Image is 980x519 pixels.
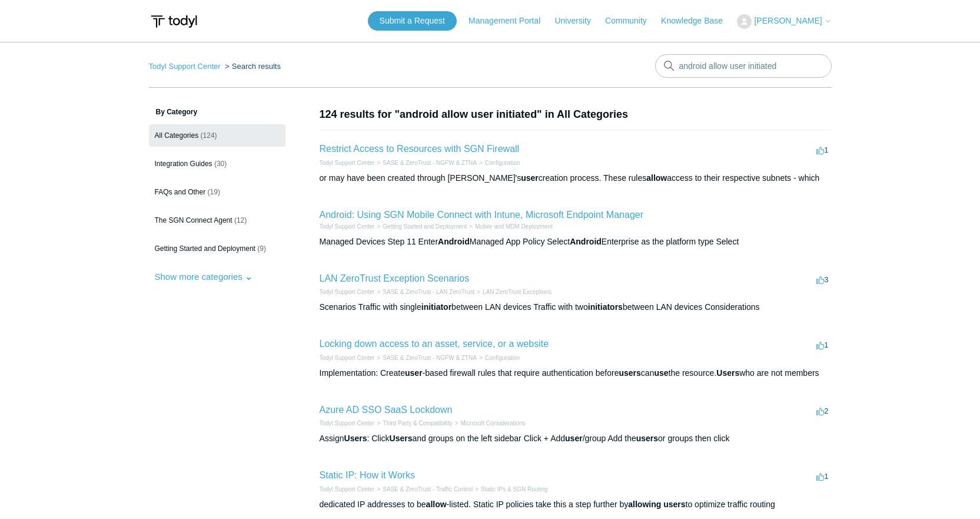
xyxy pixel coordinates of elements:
em: Users [390,434,413,443]
em: Android [438,237,470,246]
a: Static IP: How it Works [320,470,415,480]
a: Todyl Support Center [320,355,375,361]
em: user [405,368,423,378]
div: Implementation: Create -based firewall rules that require authentication before can the resource.... [320,367,832,379]
a: Configuration [485,160,520,166]
li: Mobile and MDM Deployment [467,222,553,231]
span: (12) [234,216,247,224]
a: All Categories (124) [149,124,285,147]
a: LAN ZeroTrust Exceptions [483,289,552,295]
a: Microsoft Considerations [461,420,526,427]
a: Integration Guides (30) [149,153,285,175]
span: 1 [816,146,828,154]
li: Configuration [477,353,520,362]
a: Knowledge Base [661,15,735,27]
span: FAQs and Other [155,188,206,196]
li: LAN ZeroTrust Exceptions [474,287,552,296]
a: Todyl Support Center [320,289,375,295]
li: Static IPs & SGN Routing [473,485,547,494]
a: SASE & ZeroTrust - NGFW & ZTNA [383,355,477,361]
em: allow [646,173,667,183]
em: Users [716,368,739,378]
img: Todyl Support Center Help Center home page [149,11,199,32]
div: or may have been created through [PERSON_NAME]'s creation process. These rules access to their re... [320,172,832,184]
span: The SGN Connect Agent [155,216,232,224]
a: FAQs and Other (19) [149,181,285,203]
button: [PERSON_NAME] [737,14,831,29]
div: Scenarios Traffic with single between LAN devices Traffic with two between LAN devices Considerat... [320,301,832,313]
a: Todyl Support Center [320,160,375,166]
span: 2 [816,406,828,415]
span: (30) [214,160,227,168]
a: LAN ZeroTrust Exception Scenarios [320,273,470,283]
h1: 124 results for "android allow user initiated" in All Categories [320,107,832,123]
div: Assign : Click and groups on the left sidebar Click + Add /group Add the or groups then click [320,432,832,445]
em: Android [570,237,602,246]
em: users [619,368,640,378]
a: Locking down access to an asset, service, or a website [320,339,549,349]
li: Todyl Support Center [320,287,375,296]
a: Management Portal [469,15,552,27]
em: users [636,434,658,443]
a: Todyl Support Center [320,223,375,230]
em: initiators [588,302,623,312]
em: Users [344,434,367,443]
li: SASE & ZeroTrust - Traffic Control [374,485,473,494]
li: SASE & ZeroTrust - NGFW & ZTNA [374,158,477,167]
li: Search results [222,62,281,71]
span: (124) [201,131,217,140]
a: Static IPs & SGN Routing [481,486,547,492]
input: Search [655,54,832,78]
li: SASE & ZeroTrust - LAN ZeroTrust [374,287,474,296]
a: Configuration [485,355,520,361]
span: [PERSON_NAME] [754,16,822,25]
span: 1 [816,341,828,349]
div: Managed Devices Step 11 Enter Managed App Policy Select Enterprise as the platform type Select [320,236,832,248]
li: Todyl Support Center [320,353,375,362]
span: Integration Guides [155,160,212,168]
a: Android: Using SGN Mobile Connect with Intune, Microsoft Endpoint Manager [320,210,644,220]
a: SASE & ZeroTrust - LAN ZeroTrust [383,289,474,295]
a: The SGN Connect Agent (12) [149,209,285,232]
span: 3 [816,275,828,284]
li: SASE & ZeroTrust - NGFW & ZTNA [374,353,477,362]
span: Getting Started and Deployment [155,244,255,253]
a: Azure AD SSO SaaS Lockdown [320,405,453,415]
li: Configuration [477,158,520,167]
a: Todyl Support Center [149,62,221,71]
span: 1 [816,472,828,481]
button: Show more categories [149,266,258,287]
em: user [565,434,583,443]
a: Submit a Request [368,11,457,31]
em: initiator [421,302,451,312]
em: allow [426,500,447,509]
li: Getting Started and Deployment [374,222,467,231]
li: Todyl Support Center [320,485,375,494]
span: All Categories [155,131,199,140]
a: Mobile and MDM Deployment [475,223,553,230]
h3: By Category [149,107,285,117]
a: Todyl Support Center [320,486,375,492]
div: dedicated IP addresses to be -listed. Static IP policies take this a step further by to optimize ... [320,498,832,511]
li: Third Party & Compatibility [374,419,452,428]
span: (9) [257,244,266,253]
li: Todyl Support Center [320,222,375,231]
a: Todyl Support Center [320,420,375,427]
a: Community [605,15,659,27]
a: Third Party & Compatibility [383,420,452,427]
em: user [521,173,539,183]
em: allowing [628,500,661,509]
a: Restrict Access to Resources with SGN Firewall [320,144,520,154]
a: Getting Started and Deployment (9) [149,237,285,260]
a: SASE & ZeroTrust - Traffic Control [383,486,473,492]
li: Microsoft Considerations [453,419,526,428]
li: Todyl Support Center [320,419,375,428]
em: use [654,368,668,378]
a: SASE & ZeroTrust - NGFW & ZTNA [383,160,477,166]
a: University [554,15,602,27]
li: Todyl Support Center [149,62,223,71]
a: Getting Started and Deployment [383,223,467,230]
span: (19) [208,188,220,196]
li: Todyl Support Center [320,158,375,167]
em: users [663,500,685,509]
